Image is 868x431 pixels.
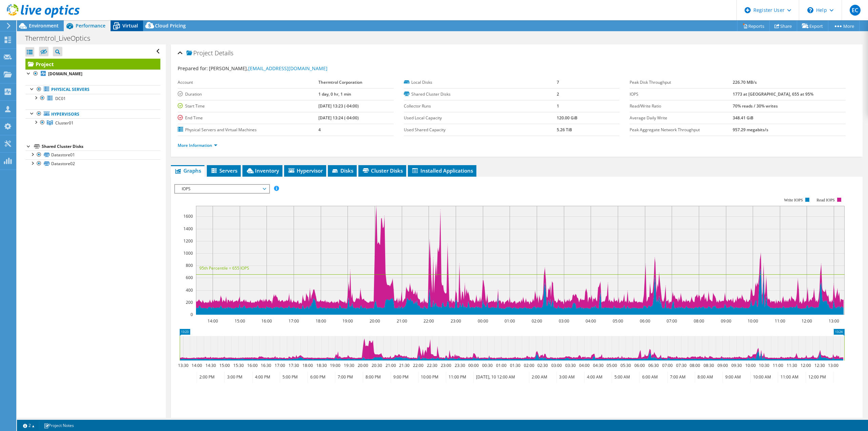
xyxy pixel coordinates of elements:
[183,226,193,232] text: 1400
[676,363,687,368] text: 07:30
[358,363,368,368] text: 20:00
[721,318,731,324] text: 09:00
[25,110,160,118] a: Hypervisors
[25,94,160,103] a: DC01
[814,363,825,368] text: 12:30
[787,363,797,368] text: 11:30
[288,167,323,174] span: Hypervisor
[731,363,742,368] text: 09:30
[850,5,861,16] span: EC
[748,318,758,324] text: 10:00
[404,115,557,121] label: Used Local Capacity
[801,363,811,368] text: 12:00
[630,91,733,98] label: IOPS
[404,79,557,86] label: Local Disks
[399,363,410,368] text: 21:30
[344,363,354,368] text: 19:30
[29,22,59,29] span: Environment
[630,103,733,110] label: Read/Write Ratio
[733,79,757,85] b: 226.70 MB/s
[607,363,617,368] text: 05:00
[557,91,559,97] b: 2
[178,115,318,121] label: End Time
[199,265,249,271] text: 95th Percentile = 655 IOPS
[745,363,756,368] text: 10:00
[316,363,327,368] text: 18:30
[817,198,835,202] text: Read IOPS
[532,318,542,324] text: 02:00
[370,318,380,324] text: 20:00
[155,22,186,29] span: Cloud Pricing
[289,363,299,368] text: 17:30
[510,363,520,368] text: 01:30
[39,421,79,430] a: Project Notes
[362,167,403,174] span: Cluster Disks
[427,363,437,368] text: 22:30
[233,363,244,368] text: 15:30
[318,79,362,85] b: Thermtrol Corporation
[178,79,318,86] label: Account
[386,363,396,368] text: 21:00
[25,70,160,78] a: [DOMAIN_NAME]
[559,318,569,324] text: 03:00
[496,363,507,368] text: 01:00
[55,96,66,101] span: DC01
[773,363,783,368] text: 11:00
[318,91,351,97] b: 1 day, 0 hr, 1 min
[316,318,326,324] text: 18:00
[733,91,813,97] b: 1773 at [GEOGRAPHIC_DATA], 655 at 95%
[769,21,797,31] a: Share
[122,22,138,29] span: Virtual
[451,318,461,324] text: 23:00
[247,363,258,368] text: 16:00
[318,115,359,121] b: [DATE] 13:24 (-04:00)
[579,363,590,368] text: 04:00
[551,363,562,368] text: 03:00
[829,318,839,324] text: 13:00
[733,103,778,109] b: 70% reads / 30% writes
[25,159,160,168] a: Datastore02
[248,65,328,72] a: [EMAIL_ADDRESS][DOMAIN_NAME]
[524,363,534,368] text: 02:00
[802,318,812,324] text: 12:00
[178,103,318,110] label: Start Time
[178,65,208,72] label: Prepared for:
[174,416,255,429] h2: Advanced Graph Controls
[318,127,321,133] b: 4
[404,126,557,133] label: Used Shared Capacity
[404,91,557,98] label: Shared Cluster Disks
[478,318,488,324] text: 00:00
[593,363,604,368] text: 04:30
[178,142,217,148] a: More Information
[694,318,704,324] text: 08:00
[565,363,576,368] text: 03:30
[613,318,623,324] text: 05:00
[209,65,328,72] span: [PERSON_NAME],
[468,363,479,368] text: 00:00
[397,318,407,324] text: 21:00
[630,115,733,121] label: Average Daily Write
[192,363,202,368] text: 14:00
[261,363,271,368] text: 16:30
[455,363,465,368] text: 23:30
[717,363,728,368] text: 09:00
[186,287,193,293] text: 400
[733,115,753,121] b: 348.41 GiB
[178,363,189,368] text: 13:30
[186,299,193,305] text: 200
[186,262,193,268] text: 800
[557,115,577,121] b: 120.00 GiB
[557,103,559,109] b: 1
[191,312,193,317] text: 0
[704,363,714,368] text: 08:30
[372,363,382,368] text: 20:30
[775,318,785,324] text: 11:00
[48,71,82,77] b: [DOMAIN_NAME]
[733,127,768,133] b: 957.29 megabits/s
[25,59,160,70] a: Project
[215,49,233,57] span: Details
[289,318,299,324] text: 17:00
[318,103,359,109] b: [DATE] 13:23 (-04:00)
[423,318,434,324] text: 22:00
[634,363,645,368] text: 06:00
